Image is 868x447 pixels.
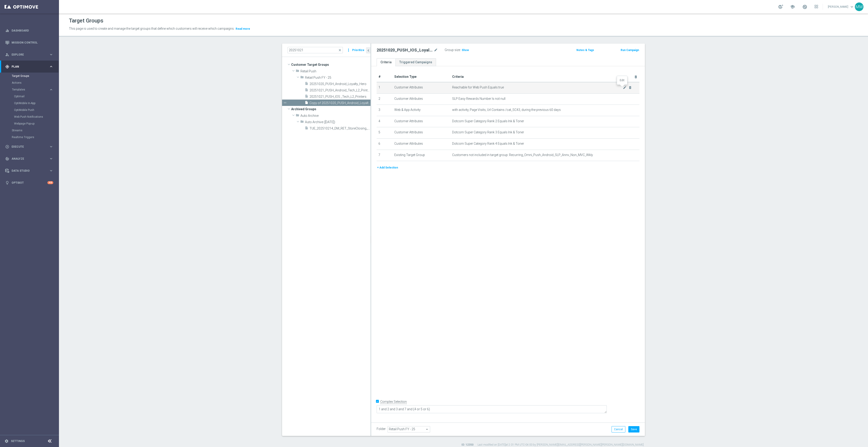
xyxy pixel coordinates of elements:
[12,127,59,134] div: Streams
[452,153,593,157] span: Customers not included in target group: Recurring_Omni_Push_Android_SLP_Annv_Non_MVC_Wkly
[69,27,234,30] span: This page is used to create and manage the target groups that define which customers will receive...
[288,47,343,53] input: Quick find group or folder
[5,181,9,185] i: lightbulb
[5,169,54,173] button: Data Studio keyboard_arrow_right
[305,88,308,93] i: insert_drive_file
[12,169,49,172] span: Data Studio
[377,427,386,431] label: Folder
[14,122,47,125] a: Webpage Pop-up
[305,82,308,87] i: insert_drive_file
[623,86,627,89] i: mode_edit
[5,53,49,57] div: Explore
[5,145,49,149] div: Execute
[377,72,393,82] th: #
[634,75,638,79] i: delete_forever
[14,108,47,112] a: OptiMobile Push
[12,73,59,79] div: Target Groups
[310,95,371,99] span: 20251021_PUSH_IOS _Tech_L2_Printers
[620,48,639,53] button: Run Campaign
[14,120,59,127] div: Webpage Pop-up
[377,150,393,161] td: 7
[305,101,308,106] i: insert_drive_file
[12,135,47,139] a: Realtime Triggers
[12,157,49,160] span: Analyze
[296,69,299,74] i: folder
[305,94,308,100] i: insert_drive_file
[300,69,371,73] span: Retail Push
[380,400,407,404] label: Complex Selection
[12,74,47,78] a: Target Groups
[5,37,53,49] div: Mission Control
[310,82,371,86] span: 20251020_PUSH_Android_Loyalty_Hero
[5,145,54,149] button: play_circle_outline Execute keyboard_arrow_right
[14,101,47,105] a: OptiMobile In-App
[49,88,53,92] i: keyboard_arrow_right
[377,105,393,116] td: 3
[14,93,59,100] div: Optimail
[393,116,450,127] td: Customer Attributes
[351,47,365,53] button: Prioritize
[377,82,393,93] td: 1
[300,114,371,118] span: Auto Archive
[47,181,53,184] div: +10
[452,130,524,134] span: Dotcom Super Category Rank 3 Equals Ink & Toner
[338,48,342,52] span: close
[827,3,855,10] a: [PERSON_NAME]keyboard_arrow_down
[393,93,450,105] td: Customer Attributes
[393,105,450,116] td: Web & App Activity
[377,138,393,150] td: 6
[5,53,54,56] div: person_search Explore keyboard_arrow_right
[5,29,9,33] i: equalizer
[14,115,47,119] a: Web Push Notifications
[377,127,393,139] td: 5
[14,107,59,113] div: OptiMobile Push
[849,4,854,9] span: keyboard_arrow_down
[628,86,632,89] i: delete_forever
[5,157,54,161] div: track_changes Analyze keyboard_arrow_right
[395,58,436,66] a: Triggered Campaigns
[790,4,795,9] span: school
[452,85,623,89] span: Reachable for Web Push Equals true
[393,127,450,139] td: Customer Attributes
[628,426,639,432] button: Save
[377,93,393,105] td: 2
[291,61,371,68] span: Customer Target Groups
[49,156,53,161] i: keyboard_arrow_right
[12,86,59,127] div: Templates
[49,52,53,57] i: keyboard_arrow_right
[452,119,524,123] span: Dotcom Super Category Rank 2 Equals Ink & Toner
[5,177,53,189] div: Optibot
[300,120,304,125] i: folder
[291,106,371,112] span: Archived Groups
[5,181,54,185] button: lightbulb Optibot +10
[12,177,47,189] a: Optibot
[12,79,59,86] div: Actions
[377,47,433,53] h2: 20251020_PUSH_IOS_Loyalty_Hero
[305,76,371,80] span: Retail Push FY - 25
[12,37,53,49] a: Mission Control
[460,48,461,52] label: :
[49,64,53,69] i: keyboard_arrow_right
[393,150,450,161] td: Existing Target Group
[5,157,9,161] i: track_changes
[310,88,371,92] span: 20251021_PUSH_Android_Tech_L2_Printers
[5,439,9,443] i: settings
[855,2,863,11] div: MM
[366,47,371,54] button: chevron_left
[5,29,54,32] button: equalizer Dashboard
[5,145,9,149] i: play_circle_outline
[5,65,54,68] div: gps_fixed Plan keyboard_arrow_right
[300,75,304,81] i: folder
[393,138,450,150] td: Customer Attributes
[14,113,59,120] div: Web Push Notifications
[462,49,469,52] span: Show
[49,169,53,173] i: keyboard_arrow_right
[12,129,47,132] a: Streams
[5,65,9,69] i: gps_fixed
[452,108,561,112] span: with activity, Page Visits, Url Contains /cat_SC43, during the previous 60 days
[5,41,54,44] button: Mission Control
